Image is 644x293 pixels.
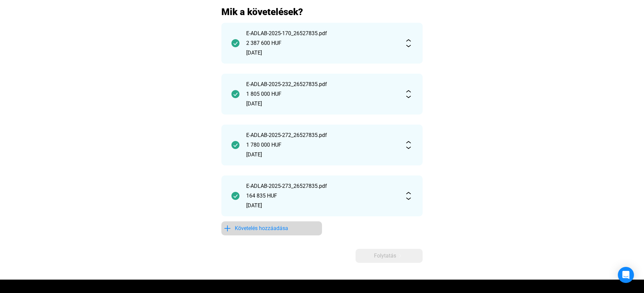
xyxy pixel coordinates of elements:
[246,151,398,159] div: [DATE]
[246,182,398,190] div: E-ADLAB-2025-273_26527835.pdf
[246,141,398,149] div: 1 780 000 HUF
[246,90,398,98] div: 1 805 000 HUF
[405,90,413,98] img: expand
[405,192,413,200] img: expand
[221,221,322,235] button: plus-blueKövetelés hozzáadása
[246,49,398,57] div: [DATE]
[374,252,396,260] span: Folytatás
[405,39,413,47] img: expand
[246,192,398,200] div: 164 835 HUF
[246,80,398,88] div: E-ADLAB-2025-232_26527835.pdf
[235,224,288,232] span: Követelés hozzáadása
[246,202,398,210] div: [DATE]
[405,141,413,149] img: expand
[618,267,634,283] div: Open Intercom Messenger
[246,29,398,38] div: E-ADLAB-2025-170_26527835.pdf
[231,90,239,98] img: checkmark-darker-green-circle
[246,131,398,139] div: E-ADLAB-2025-272_26527835.pdf
[246,100,398,108] div: [DATE]
[223,224,231,232] img: plus-blue
[396,254,404,258] img: arrow-right-white
[246,39,398,47] div: 2 387 600 HUF
[231,141,239,149] img: checkmark-darker-green-circle
[231,39,239,47] img: checkmark-darker-green-circle
[221,6,423,18] h2: Mik a követelések?
[356,249,423,263] button: Folytatásarrow-right-white
[231,192,239,200] img: checkmark-darker-green-circle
